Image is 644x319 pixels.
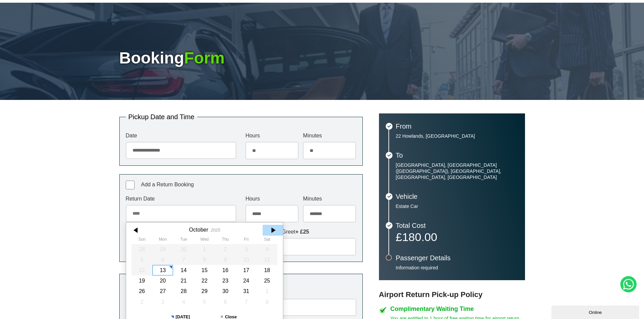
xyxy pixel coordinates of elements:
[390,306,525,312] h4: Complimentary Waiting Time
[396,123,518,130] h3: From
[126,196,236,202] label: Return Date
[396,222,518,229] h3: Total Cost
[551,304,641,319] iframe: chat widget
[295,229,309,235] strong: + £25
[245,133,299,138] label: Hours
[396,255,518,261] h3: Passenger Details
[303,196,356,202] label: Minutes
[379,290,525,299] h3: Airport Return Pick-up Policy
[126,113,197,120] legend: Pickup Date and Time
[396,152,518,159] h3: To
[396,203,518,209] p: Estate Car
[141,182,194,187] span: Add a Return Booking
[126,181,135,189] input: Add a Return Booking
[396,162,518,180] p: [GEOGRAPHIC_DATA], [GEOGRAPHIC_DATA] ([GEOGRAPHIC_DATA]), [GEOGRAPHIC_DATA], [GEOGRAPHIC_DATA], [...
[303,133,356,138] label: Minutes
[126,133,236,138] label: Date
[245,229,356,235] label: Return Meet & Greet
[396,133,518,139] p: 22 Howlands, [GEOGRAPHIC_DATA]
[396,265,518,271] p: Information required
[402,231,437,243] span: 180.00
[245,196,299,202] label: Hours
[119,50,525,66] h1: Booking
[396,232,518,242] p: £
[396,193,518,200] h3: Vehicle
[184,49,224,67] span: Form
